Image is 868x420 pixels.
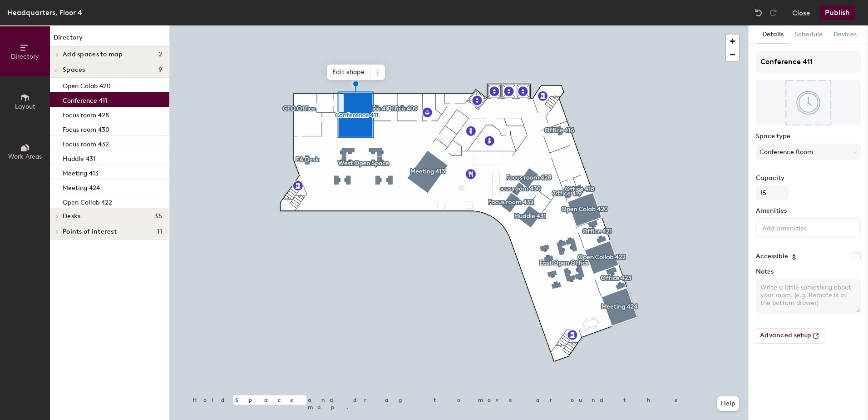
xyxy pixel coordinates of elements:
[757,25,789,44] button: Details
[63,181,100,192] p: Meeting 424
[756,133,861,140] label: Space type
[157,228,162,235] span: 11
[756,80,861,125] img: The space named Conference 411
[158,51,162,58] span: 2
[50,33,169,47] h1: Directory
[158,66,162,74] span: 9
[63,196,112,206] p: Open Collab 422
[756,328,824,344] button: Advanced setup
[754,8,763,17] img: Undo
[63,94,107,105] p: Conference 411
[63,213,80,220] span: Desks
[63,228,117,235] span: Points of interest
[756,175,861,182] label: Capacity
[7,7,82,18] div: Headquarters, Floor 4
[756,268,861,275] label: Notes
[327,65,370,80] span: Edit shape
[63,109,109,119] p: Focus room 428
[819,5,855,20] button: Publish
[154,213,162,220] span: 35
[792,5,810,20] button: Close
[756,144,861,160] button: Conference Room
[63,138,109,148] p: Focus room 432
[63,80,111,90] p: Open Colab 420
[760,222,842,233] input: Add amenities
[756,253,788,260] label: Accessible
[63,152,95,163] p: Huddle 431
[828,25,862,44] button: Devices
[15,103,35,110] span: Layout
[63,51,123,58] span: Add spaces to map
[63,66,85,74] span: Spaces
[769,8,778,17] img: Redo
[756,207,861,215] label: Amenities
[8,153,42,160] span: Work Areas
[63,167,99,177] p: Meeting 413
[789,25,828,44] button: Schedule
[63,123,109,134] p: Focus room 430
[717,396,739,411] button: Help
[11,53,39,60] span: Directory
